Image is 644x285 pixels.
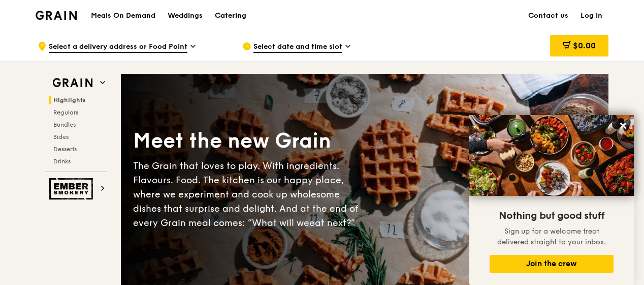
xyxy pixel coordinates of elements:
[615,118,631,134] button: Close
[522,1,574,31] a: Contact us
[497,227,606,246] span: Sign up for a welcome treat delivered straight to your inbox.
[253,42,342,53] span: Select date and time slot
[573,41,596,50] span: $0.00
[91,11,155,21] h1: Meals On Demand
[36,11,77,20] img: Grain
[53,97,86,104] span: Highlights
[133,159,365,230] div: The Grain that loves to play. With ingredients. Flavours. Food. The kitchen is our happy place, w...
[168,1,203,31] div: Weddings
[133,127,365,155] div: Meet the new Grain
[490,255,614,273] button: Join the crew
[574,1,608,31] a: Log in
[499,210,604,222] span: Nothing but good stuff
[53,158,71,165] span: Drinks
[49,74,96,92] img: Grain web logo
[49,178,96,199] img: Ember Smokery web logo
[53,121,76,128] span: Bundles
[49,42,187,53] span: Select a delivery address or Food Point
[469,115,634,196] img: DSC07876-Edit02-Large.jpeg
[215,1,246,31] div: Catering
[53,133,69,140] span: Sides
[309,217,355,229] span: eat next?”
[209,1,252,31] a: Catering
[53,146,77,153] span: Desserts
[53,109,78,116] span: Regulars
[162,1,209,31] a: Weddings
